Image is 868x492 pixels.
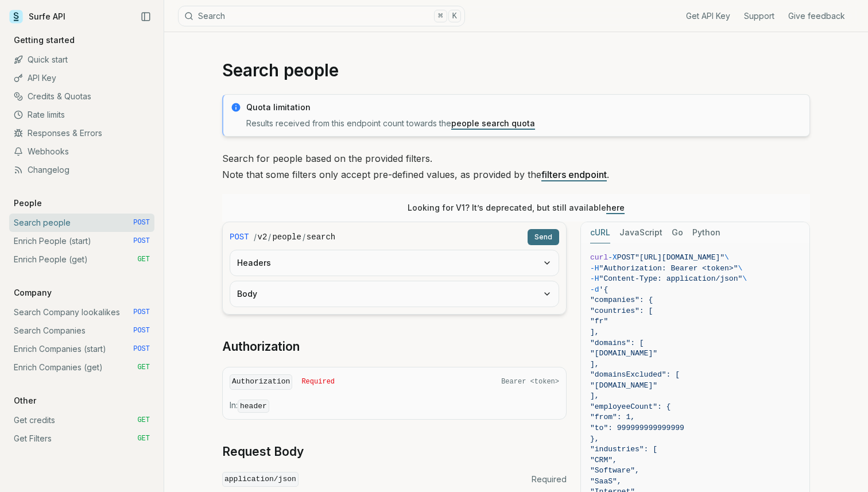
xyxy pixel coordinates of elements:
[137,8,154,25] button: Collapse Sidebar
[230,231,249,243] span: POST
[590,477,622,486] span: "SaaS",
[9,142,154,161] a: Webhooks
[268,231,271,243] span: /
[9,395,41,406] p: Other
[434,10,447,22] kbd: ⌘
[590,413,635,421] span: "from": 1,
[222,150,810,183] p: Search for people based on the provided filters. Note that some filters only accept pre-defined v...
[9,429,154,448] a: Get Filters GET
[9,197,46,209] p: People
[686,10,730,22] a: Get API Key
[599,274,743,283] span: "Content-Type: application/json"
[590,402,671,411] span: "employeeCount": {
[307,231,335,243] code: search
[9,106,154,124] a: Rate limits
[9,232,154,250] a: Enrich People (start) POST
[301,377,335,386] span: Required
[303,231,305,243] span: /
[272,231,301,243] code: people
[246,118,803,129] p: Results received from this endpoint count towards the
[137,363,150,372] span: GET
[532,474,567,485] span: Required
[254,231,257,243] span: /
[246,102,803,113] p: Quota limitation
[222,472,299,487] code: application/json
[590,274,599,283] span: -H
[599,285,609,294] span: '{
[230,374,292,390] code: Authorization
[590,264,599,273] span: -H
[222,339,300,355] a: Authorization
[133,344,150,354] span: POST
[408,202,625,214] p: Looking for V1? It’s deprecated, but still available
[448,10,461,22] kbd: K
[590,456,617,464] span: "CRM",
[608,253,617,262] span: -X
[590,328,599,336] span: ],
[590,392,599,400] span: ],
[528,229,559,245] button: Send
[590,424,684,432] span: "to": 999999999999999
[590,381,657,390] span: "[DOMAIN_NAME]"
[788,10,845,22] a: Give feedback
[606,203,625,212] a: here
[137,416,150,425] span: GET
[738,264,742,273] span: \
[137,434,150,443] span: GET
[9,287,56,299] p: Company
[9,321,154,340] a: Search Companies POST
[258,231,268,243] code: v2
[133,218,150,227] span: POST
[9,34,79,46] p: Getting started
[744,10,774,22] a: Support
[9,87,154,106] a: Credits & Quotas
[617,253,635,262] span: POST
[541,169,607,180] a: filters endpoint
[672,222,683,243] button: Go
[133,326,150,335] span: POST
[222,60,810,80] h1: Search people
[590,296,653,304] span: "companies": {
[137,255,150,264] span: GET
[619,222,662,243] button: JavaScript
[9,340,154,358] a: Enrich Companies (start) POST
[9,51,154,69] a: Quick start
[635,253,724,262] span: "[URL][DOMAIN_NAME]"
[230,281,559,307] button: Body
[501,377,559,386] span: Bearer <token>
[9,411,154,429] a: Get credits GET
[590,466,640,475] span: "Software",
[9,358,154,377] a: Enrich Companies (get) GET
[724,253,729,262] span: \
[590,339,644,347] span: "domains": [
[451,118,535,128] a: people search quota
[9,303,154,321] a: Search Company lookalikes POST
[9,214,154,232] a: Search people POST
[590,285,599,294] span: -d
[692,222,720,243] button: Python
[9,250,154,269] a: Enrich People (get) GET
[9,161,154,179] a: Changelog
[230,250,559,276] button: Headers
[9,8,65,25] a: Surfe API
[590,317,608,326] span: "fr"
[590,349,657,358] span: "[DOMAIN_NAME]"
[590,253,608,262] span: curl
[590,360,599,369] span: ],
[9,124,154,142] a: Responses & Errors
[178,6,465,26] button: Search⌘K
[222,444,304,460] a: Request Body
[133,308,150,317] span: POST
[742,274,747,283] span: \
[599,264,738,273] span: "Authorization: Bearer <token>"
[238,400,269,413] code: header
[133,237,150,246] span: POST
[590,445,657,454] span: "industries": [
[590,370,680,379] span: "domainsExcluded": [
[590,307,653,315] span: "countries": [
[590,222,610,243] button: cURL
[590,435,599,443] span: },
[9,69,154,87] a: API Key
[230,400,559,412] p: In:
